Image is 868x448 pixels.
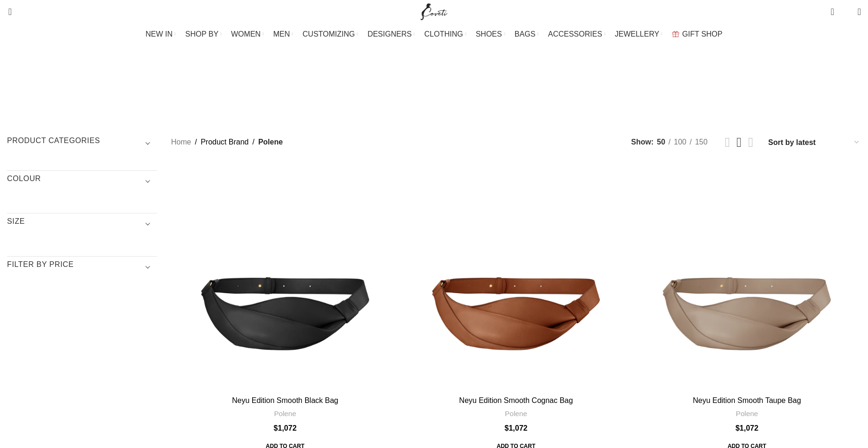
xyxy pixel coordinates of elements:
[615,25,663,44] a: JEWELLERY
[419,7,450,15] a: Site logo
[274,424,297,432] bdi: 1,072
[274,424,278,432] span: $
[273,30,290,38] span: MEN
[171,163,399,392] a: Neyu Edition Smooth Black Bag
[146,30,173,38] span: NEW IN
[736,409,758,418] a: Polene
[841,2,851,21] div: My Wishlist
[682,30,723,38] span: GIFT SHOP
[633,163,861,392] a: Neyu Edition Smooth Taupe Bag
[7,259,157,275] h3: Filter by price
[476,30,502,38] span: SHOES
[735,424,740,432] span: $
[735,424,758,432] bdi: 1,072
[424,25,466,44] a: CLOTHING
[843,9,850,16] span: 0
[505,409,527,418] a: Polene
[505,424,509,432] span: $
[672,31,679,37] img: GiftBag
[515,25,539,44] a: BAGS
[831,5,838,12] span: 0
[7,216,157,232] h3: SIZE
[826,2,838,21] a: 0
[615,30,659,38] span: JEWELLERY
[2,25,866,44] div: Main navigation
[693,396,801,404] a: Neyu Edition Smooth Taupe Bag
[367,30,412,38] span: DESIGNERS
[548,25,606,44] a: ACCESSORIES
[424,30,463,38] span: CLOTHING
[231,30,261,38] span: WOMEN
[185,30,218,38] span: SHOP BY
[2,2,12,21] a: Search
[7,136,157,152] h3: Product categories
[459,396,573,404] a: Neyu Edition Smooth Cognac Bag
[515,30,535,38] span: BAGS
[185,25,222,44] a: SHOP BY
[274,409,296,418] a: Polene
[367,25,415,44] a: DESIGNERS
[672,25,723,44] a: GIFT SHOP
[303,25,359,44] a: CUSTOMIZING
[7,174,157,190] h3: COLOUR
[146,25,176,44] a: NEW IN
[402,163,630,392] a: Neyu Edition Smooth Cognac Bag
[505,424,528,432] bdi: 1,072
[231,25,264,44] a: WOMEN
[303,30,355,38] span: CUSTOMIZING
[548,30,602,38] span: ACCESSORIES
[273,25,293,44] a: MEN
[476,25,505,44] a: SHOES
[232,396,338,404] a: Neyu Edition Smooth Black Bag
